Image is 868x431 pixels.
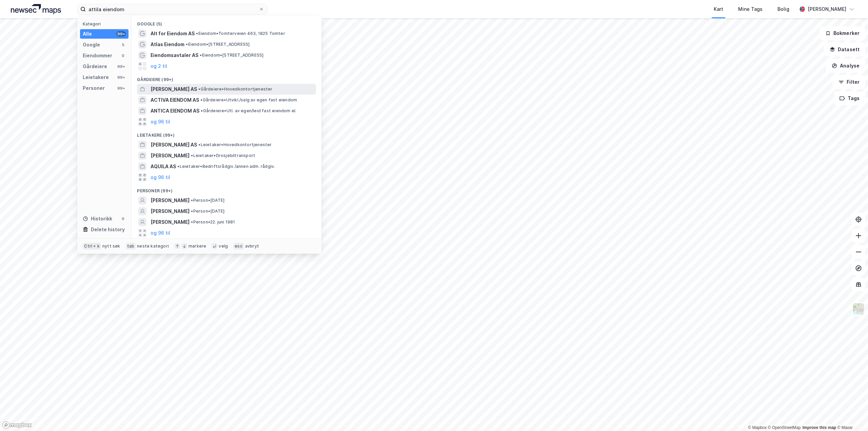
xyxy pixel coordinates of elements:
[151,107,199,115] span: ANTICA EIENDOM AS
[83,41,100,49] div: Google
[83,62,107,71] div: Gårdeiere
[200,53,263,58] span: Eiendom • [STREET_ADDRESS]
[91,226,125,234] div: Delete history
[200,97,202,102] span: •
[151,85,197,93] span: [PERSON_NAME] AS
[186,42,188,47] span: •
[852,302,865,315] img: Z
[151,40,184,48] span: Atlas Eiendom
[151,62,167,70] button: og 2 til
[83,52,112,60] div: Eiendommer
[132,127,321,139] div: Leietakere (99+)
[151,141,197,149] span: [PERSON_NAME] AS
[2,421,32,429] a: Mapbox homepage
[191,198,224,203] span: Person • [DATE]
[83,243,101,250] div: Ctrl + k
[748,425,767,430] a: Mapbox
[102,243,120,249] div: nytt søk
[824,43,865,56] button: Datasett
[116,31,126,37] div: 99+
[198,142,272,148] span: Leietaker • Hovedkontortjenester
[120,53,126,58] div: 0
[120,216,126,221] div: 0
[177,164,275,169] span: Leietaker • Bedriftsrådgiv./annen adm. rådgiv.
[151,96,199,104] span: ACTIVA EIENDOM AS
[738,5,763,13] div: Mine Tags
[834,398,868,431] div: Kontrollprogram for chat
[151,152,190,160] span: [PERSON_NAME]
[116,85,126,91] div: 99+
[200,53,202,58] span: •
[83,84,105,92] div: Personer
[191,209,193,214] span: •
[201,108,296,114] span: Gårdeiere • Utl. av egen/leid fast eiendom el.
[83,21,129,26] div: Kategori
[151,118,170,126] button: og 96 til
[826,59,865,73] button: Analyse
[151,218,190,226] span: [PERSON_NAME]
[116,64,126,69] div: 99+
[86,4,259,14] input: Søk på adresse, matrikkel, gårdeiere, leietakere eller personer
[116,75,126,80] div: 99+
[191,219,235,225] span: Person • 22. juni 1981
[191,198,193,203] span: •
[151,162,176,171] span: AQUILA AS
[151,196,190,204] span: [PERSON_NAME]
[151,51,198,59] span: Eiendomsavtaler AS
[120,42,126,47] div: 5
[196,31,285,36] span: Eiendom • Tomterveien 463, 1825 Tomter
[191,219,193,224] span: •
[198,142,200,147] span: •
[201,108,203,113] span: •
[132,183,321,195] div: Personer (99+)
[191,209,224,214] span: Person • [DATE]
[11,4,61,14] img: logo.a4113a55bc3d86da70a041830d287a7e.svg
[219,243,228,249] div: velg
[198,86,200,92] span: •
[834,398,868,431] iframe: Chat Widget
[83,73,109,81] div: Leietakere
[191,153,193,158] span: •
[833,75,865,89] button: Filter
[820,26,865,40] button: Bokmerker
[151,229,170,237] button: og 96 til
[808,5,846,13] div: [PERSON_NAME]
[189,243,206,249] div: markere
[245,243,259,249] div: avbryt
[132,72,321,84] div: Gårdeiere (99+)
[198,86,272,92] span: Gårdeiere • Hovedkontortjenester
[151,30,195,38] span: Alt for Eiendom AS
[200,97,297,103] span: Gårdeiere • Utvikl./salg av egen fast eiendom
[191,153,255,158] span: Leietaker • Drosjebiltransport
[83,215,112,223] div: Historikk
[196,31,198,36] span: •
[186,42,250,47] span: Eiendom • [STREET_ADDRESS]
[233,243,244,250] div: esc
[834,92,865,105] button: Tags
[177,164,179,169] span: •
[714,5,723,13] div: Kart
[777,5,789,13] div: Bolig
[768,425,801,430] a: OpenStreetMap
[803,425,836,430] a: Improve this map
[126,243,136,250] div: tab
[132,16,321,28] div: Google (5)
[151,207,190,215] span: [PERSON_NAME]
[151,173,170,181] button: og 96 til
[137,243,169,249] div: neste kategori
[83,30,92,38] div: Alle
